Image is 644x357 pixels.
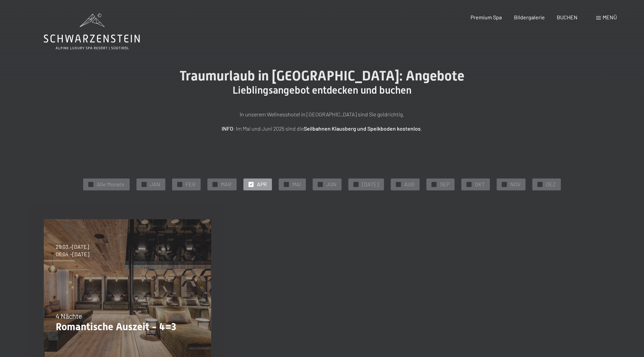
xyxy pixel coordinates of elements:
span: ✓ [250,182,253,187]
strong: Seilbahnen Klausberg und Speikboden kostenlos [304,125,421,132]
strong: INFO [222,125,233,132]
span: 29.03.–[DATE] [56,243,89,250]
span: ✓ [355,182,357,187]
span: ✓ [214,182,217,187]
span: 4 Nächte [56,312,82,320]
span: ✓ [143,182,146,187]
span: JAN [150,181,160,188]
span: MAR [221,181,232,188]
span: ✓ [90,182,92,187]
span: 06.04.–[DATE] [56,250,89,258]
span: NOV [510,181,520,188]
span: Traumurlaub in [GEOGRAPHIC_DATA]: Angebote [180,68,464,84]
a: Premium Spa [471,14,502,20]
span: ✓ [319,182,322,187]
a: BUCHEN [557,14,577,20]
p: : Im Mai und Juni 2025 sind die . [152,124,492,133]
span: OKT [475,181,485,188]
span: ✓ [397,182,400,187]
span: [DATE] [362,181,379,188]
span: AUG [404,181,415,188]
span: Alle Monate [97,181,125,188]
span: MAI [292,181,301,188]
span: ✓ [433,182,436,187]
span: ✓ [468,182,471,187]
span: SEP [440,181,449,188]
span: FEB [186,181,196,188]
a: Bildergalerie [514,14,545,20]
p: Romantische Auszeit - 4=3 [56,321,199,333]
span: ✓ [179,182,181,187]
span: DEZ [546,181,556,188]
span: ✓ [285,182,288,187]
span: JUN [326,181,336,188]
span: APR [257,181,267,188]
span: ✓ [503,182,506,187]
span: ✓ [539,182,541,187]
span: Lieblingsangebot entdecken und buchen [233,84,411,96]
span: Menü [603,14,617,20]
p: In unserem Wellnesshotel in [GEOGRAPHIC_DATA] sind Sie goldrichtig. [152,110,492,119]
